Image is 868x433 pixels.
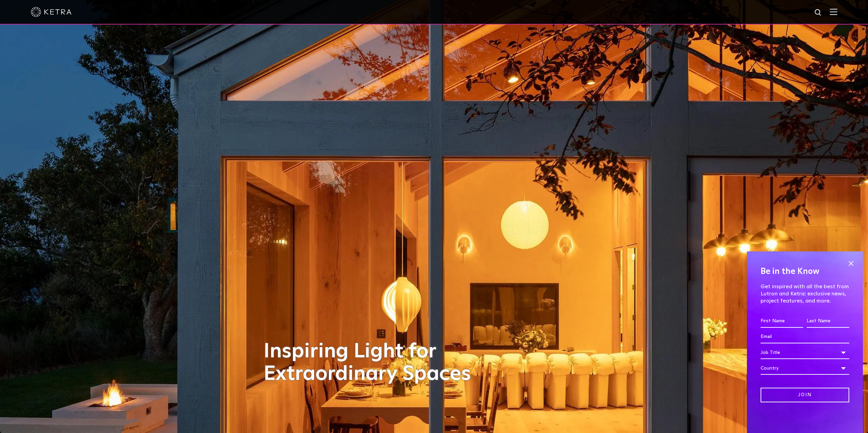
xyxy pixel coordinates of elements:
img: Hamburger%20Nav.svg [830,9,837,15]
div: Country [761,362,849,375]
h1: Inspiring Light for Extraordinary Spaces [264,340,485,385]
input: Join [761,388,849,402]
p: Get inspired with all the best from Lutron and Ketra: exclusive news, project features, and more. [761,283,849,304]
h4: Be in the Know [761,265,849,278]
img: ketra-logo-2019-white [31,7,72,17]
div: Job Title [761,346,849,359]
input: First Name [761,315,803,328]
input: Last Name [807,315,849,328]
input: Email [761,330,849,343]
img: search icon [814,9,823,17]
